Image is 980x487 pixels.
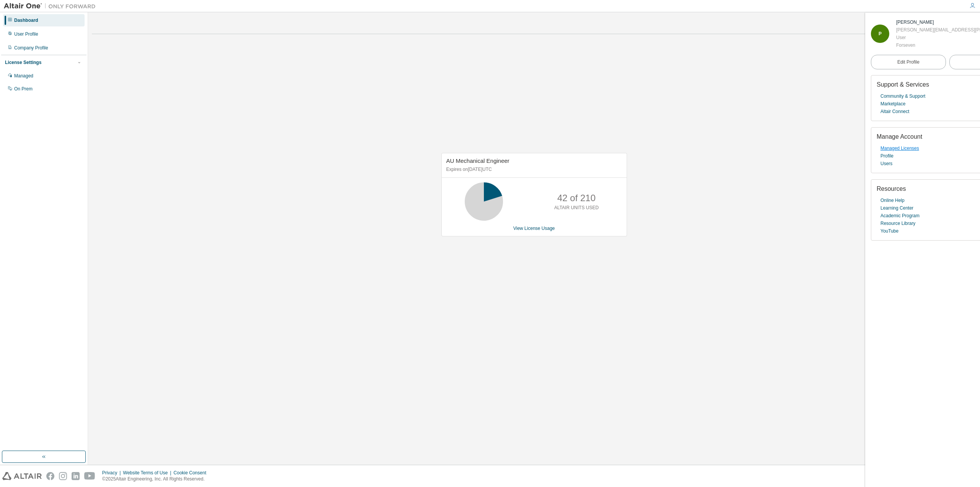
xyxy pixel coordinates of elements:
[72,472,80,480] img: linkedin.svg
[877,133,922,140] span: Manage Account
[2,472,42,480] img: altair_logo.svg
[46,472,54,480] img: facebook.svg
[880,152,893,160] a: Profile
[871,55,946,69] a: Edit Profile
[513,226,555,231] a: View License Usage
[880,204,913,212] a: Learning Center
[880,144,919,152] a: Managed Licenses
[554,205,599,211] p: ALTAIR UNITS USED
[14,45,48,51] div: Company Profile
[879,31,882,36] span: P
[880,92,925,100] a: Community & Support
[877,185,906,192] span: Resources
[102,476,211,482] p: © 2025 Altair Engineering, Inc. All Rights Reserved.
[897,59,920,65] span: Edit Profile
[880,100,905,108] a: Marketplace
[446,166,620,173] p: Expires on [DATE] UTC
[14,17,38,23] div: Dashboard
[102,470,123,476] div: Privacy
[14,31,38,37] div: User Profile
[4,2,100,10] img: Altair One
[446,157,510,164] span: AU Mechanical Engineer
[14,73,33,79] div: Managed
[557,192,596,205] p: 42 of 210
[14,86,33,92] div: On Prem
[880,197,905,204] a: Online Help
[880,220,915,227] a: Resource Library
[84,472,95,480] img: youtube.svg
[880,160,892,167] a: Users
[123,470,173,476] div: Website Terms of Use
[877,81,929,88] span: Support & Services
[173,470,211,476] div: Cookie Consent
[880,212,920,220] a: Academic Program
[880,108,909,115] a: Altair Connect
[880,227,898,235] a: YouTube
[5,59,41,66] div: License Settings
[59,472,67,480] img: instagram.svg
